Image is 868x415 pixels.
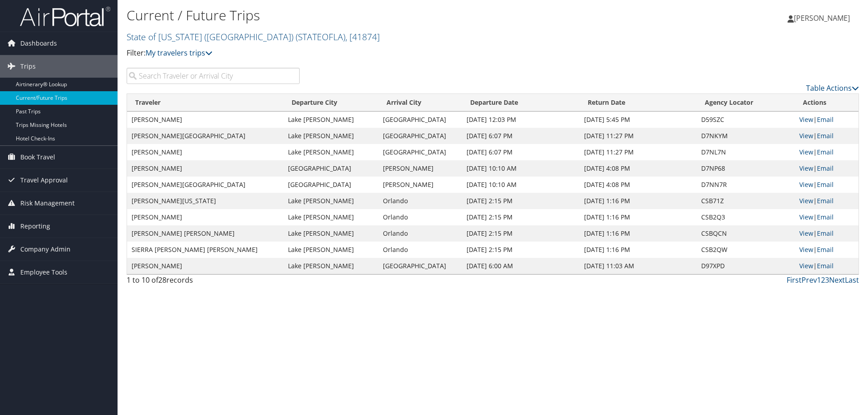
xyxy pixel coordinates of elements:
[580,258,697,274] td: [DATE] 11:03 AM
[283,193,378,209] td: Lake [PERSON_NAME]
[462,128,580,144] td: [DATE] 6:07 PM
[817,196,834,205] a: Email
[697,112,794,128] td: D59SZC
[378,258,462,274] td: [GEOGRAPHIC_DATA]
[697,258,794,274] td: D97XPD
[697,225,794,242] td: CSBQCN
[580,242,697,258] td: [DATE] 1:16 PM
[146,48,212,58] a: My travelers trips
[799,148,813,156] a: View
[799,164,813,173] a: View
[795,209,859,225] td: |
[378,225,462,242] td: Orlando
[127,128,283,144] td: [PERSON_NAME][GEOGRAPHIC_DATA]
[580,94,697,112] th: Return Date: activate to sort column ascending
[345,31,380,43] span: , [ 41874 ]
[20,146,55,168] span: Book Travel
[795,193,859,209] td: |
[127,68,300,84] input: Search Traveler or Arrival City
[799,180,813,189] a: View
[20,192,75,214] span: Risk Management
[697,209,794,225] td: CSB2Q3
[825,275,829,285] a: 3
[697,94,794,112] th: Agency Locator: activate to sort column ascending
[283,258,378,274] td: Lake [PERSON_NAME]
[462,242,580,258] td: [DATE] 2:15 PM
[697,160,794,177] td: D7NP68
[283,209,378,225] td: Lake [PERSON_NAME]
[462,94,580,112] th: Departure Date: activate to sort column descending
[802,275,817,285] a: Prev
[462,160,580,177] td: [DATE] 10:10 AM
[378,193,462,209] td: Orlando
[787,275,802,285] a: First
[799,213,813,221] a: View
[697,193,794,209] td: CSB71Z
[378,128,462,144] td: [GEOGRAPHIC_DATA]
[697,128,794,144] td: D7NKYM
[817,275,821,285] a: 1
[817,213,834,221] a: Email
[127,112,283,128] td: [PERSON_NAME]
[795,112,859,128] td: |
[821,275,825,285] a: 2
[283,128,378,144] td: Lake [PERSON_NAME]
[799,229,813,238] a: View
[127,47,615,59] p: Filter:
[378,112,462,128] td: [GEOGRAPHIC_DATA]
[799,115,813,124] a: View
[795,128,859,144] td: |
[799,196,813,205] a: View
[817,131,834,140] a: Email
[697,177,794,193] td: D7NN7R
[795,258,859,274] td: |
[20,32,57,55] span: Dashboards
[806,83,859,93] a: Table Actions
[127,177,283,193] td: [PERSON_NAME][GEOGRAPHIC_DATA]
[795,242,859,258] td: |
[580,225,697,242] td: [DATE] 1:16 PM
[127,225,283,242] td: [PERSON_NAME] [PERSON_NAME]
[580,177,697,193] td: [DATE] 4:08 PM
[20,238,71,261] span: Company Admin
[795,225,859,242] td: |
[127,193,283,209] td: [PERSON_NAME][US_STATE]
[20,169,68,191] span: Travel Approval
[799,131,813,140] a: View
[283,144,378,160] td: Lake [PERSON_NAME]
[20,55,36,78] span: Trips
[127,31,380,43] a: State of [US_STATE] ([GEOGRAPHIC_DATA])
[378,209,462,225] td: Orlando
[462,225,580,242] td: [DATE] 2:15 PM
[845,275,859,285] a: Last
[283,160,378,177] td: [GEOGRAPHIC_DATA]
[799,261,813,270] a: View
[697,144,794,160] td: D7NL7N
[580,112,697,128] td: [DATE] 5:45 PM
[817,164,834,173] a: Email
[127,144,283,160] td: [PERSON_NAME]
[462,177,580,193] td: [DATE] 10:10 AM
[817,115,834,124] a: Email
[378,94,462,112] th: Arrival City: activate to sort column ascending
[580,160,697,177] td: [DATE] 4:08 PM
[378,177,462,193] td: [PERSON_NAME]
[20,261,67,284] span: Employee Tools
[795,177,859,193] td: |
[20,6,110,27] img: airportal-logo.png
[462,209,580,225] td: [DATE] 2:15 PM
[462,112,580,128] td: [DATE] 12:03 PM
[283,177,378,193] td: [GEOGRAPHIC_DATA]
[817,245,834,254] a: Email
[799,245,813,254] a: View
[580,128,697,144] td: [DATE] 11:27 PM
[794,13,850,23] span: [PERSON_NAME]
[795,160,859,177] td: |
[127,242,283,258] td: SIERRA [PERSON_NAME] [PERSON_NAME]
[283,94,378,112] th: Departure City: activate to sort column ascending
[127,275,300,290] div: 1 to 10 of records
[829,275,845,285] a: Next
[378,160,462,177] td: [PERSON_NAME]
[378,144,462,160] td: [GEOGRAPHIC_DATA]
[20,215,50,238] span: Reporting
